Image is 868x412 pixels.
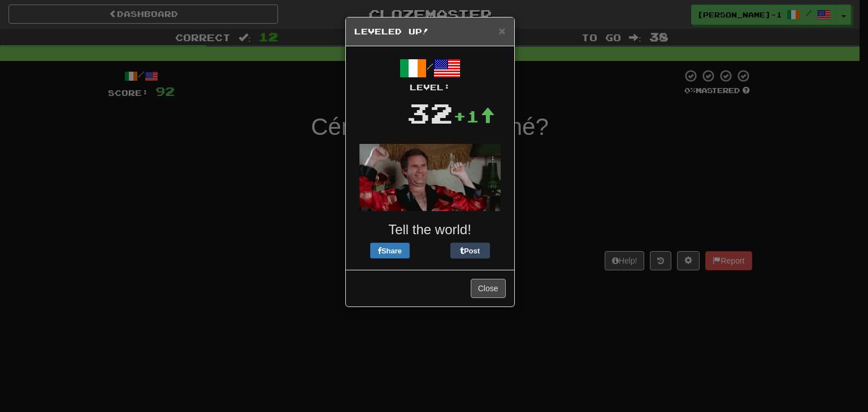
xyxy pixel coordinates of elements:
div: Level: [354,82,506,93]
div: / [354,55,506,93]
h3: Tell the world! [354,222,506,237]
button: Post [450,243,490,258]
img: will-ferrel-d6c07f94194e19e98823ed86c433f8fc69ac91e84bfcb09b53c9a5692911eaa6.gif [359,144,501,211]
button: Share [370,243,410,258]
h5: Leveled Up! [354,26,506,37]
div: +1 [453,105,495,128]
button: Close [498,25,505,37]
button: Close [471,279,506,298]
span: × [498,24,505,37]
div: 32 [407,93,453,133]
iframe: X Post Button [410,243,450,258]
